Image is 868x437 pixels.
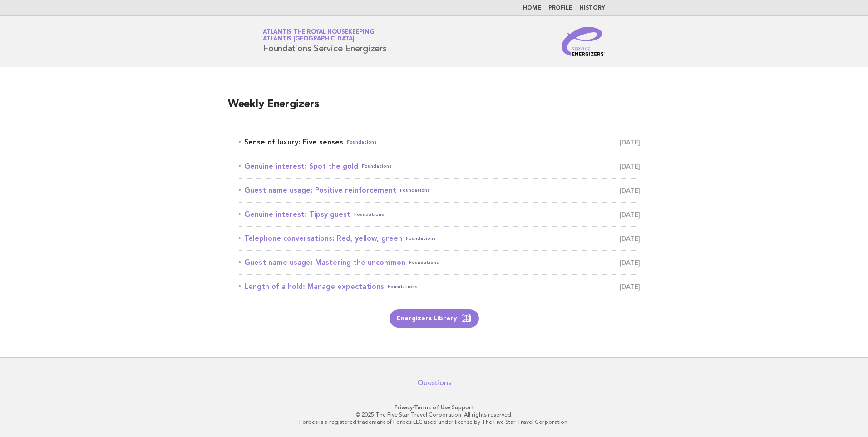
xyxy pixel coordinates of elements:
[156,411,712,418] p: © 2025 The Five Star Travel Corporation. All rights reserved.
[620,184,640,197] span: [DATE]
[414,404,450,411] a: Terms of Use
[388,280,418,293] span: Foundations
[409,256,439,269] span: Foundations
[548,5,572,11] a: Profile
[580,5,605,11] a: History
[417,378,451,387] a: Questions
[239,256,640,269] a: Guest name usage: Mastering the uncommonFoundations [DATE]
[620,208,640,221] span: [DATE]
[395,404,413,411] a: Privacy
[400,184,430,197] span: Foundations
[452,404,474,411] a: Support
[406,232,436,245] span: Foundations
[239,184,640,197] a: Guest name usage: Positive reinforcementFoundations [DATE]
[362,160,392,173] span: Foundations
[263,29,374,42] a: Atlantis the Royal HousekeepingAtlantis [GEOGRAPHIC_DATA]
[390,309,479,328] a: Energizers Library
[156,418,712,426] p: Forbes is a registered trademark of Forbes LLC used under license by The Five Star Travel Corpora...
[239,208,640,221] a: Genuine interest: Tipsy guestFoundations [DATE]
[523,5,541,11] a: Home
[239,160,640,173] a: Genuine interest: Spot the goldFoundations [DATE]
[263,36,355,42] span: Atlantis [GEOGRAPHIC_DATA]
[228,97,640,119] h2: Weekly Energizers
[620,160,640,173] span: [DATE]
[620,280,640,293] span: [DATE]
[620,256,640,269] span: [DATE]
[620,232,640,245] span: [DATE]
[620,136,640,149] span: [DATE]
[239,136,640,149] a: Sense of luxury: Five sensesFoundations [DATE]
[239,280,640,293] a: Length of a hold: Manage expectationsFoundations [DATE]
[263,30,387,53] h1: Foundations Service Energizers
[239,232,640,245] a: Telephone conversations: Red, yellow, greenFoundations [DATE]
[156,404,712,411] p: · ·
[562,27,605,56] img: Service Energizers
[354,208,384,221] span: Foundations
[347,136,377,149] span: Foundations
